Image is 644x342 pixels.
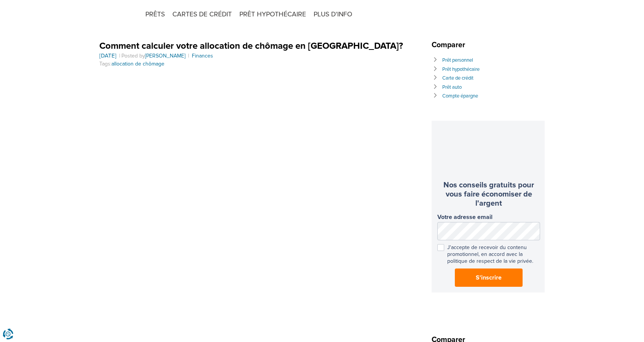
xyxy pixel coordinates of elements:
a: Prêt personnel [442,57,473,63]
span: Comparer [432,40,469,50]
span: | [187,53,190,59]
h1: Comment calculer votre allocation de chômage en [GEOGRAPHIC_DATA]? [99,40,415,52]
a: Prêt auto [442,84,462,90]
img: svg%3E [625,8,636,19]
a: Finances [192,53,213,59]
label: J'accepte de recevoir du contenu promotionnel, en accord avec la politique de respect de la vie p... [437,244,540,265]
img: newsletter [459,126,519,179]
a: Carte de crédit [442,75,473,81]
h3: Nos conseils gratuits pour vous faire économiser de l'argent [437,181,540,208]
a: allocation de chômage [112,61,164,67]
header: Tags: [99,40,415,68]
span: | [118,53,121,59]
button: S'inscrire [455,268,523,287]
span: Posted by [121,53,187,59]
label: Votre adresse email [437,214,540,221]
a: [PERSON_NAME] [145,53,185,59]
a: Prêt hypothécaire [442,66,480,72]
a: Compte épargne [442,93,478,99]
span: S'inscrire [476,273,502,282]
a: [DATE] [99,53,116,59]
